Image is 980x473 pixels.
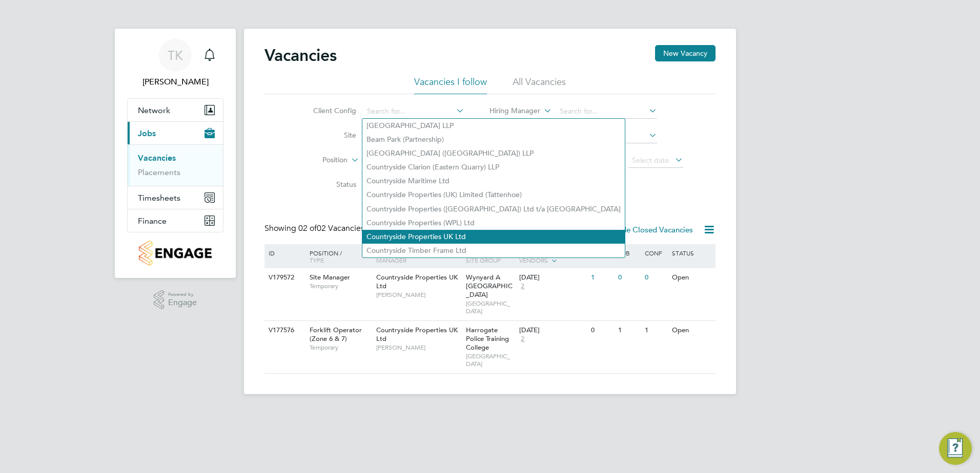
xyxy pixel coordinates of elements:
[297,131,356,140] label: Site
[168,290,197,299] span: Powered by
[310,273,350,282] span: Site Manager
[302,244,374,269] div: Position /
[642,268,669,287] div: 0
[376,343,461,352] span: [PERSON_NAME]
[289,155,348,165] label: Position
[266,321,302,340] div: V177576
[602,225,693,234] label: Hide Closed Vacancies
[466,273,513,299] span: Wynyard A [GEOGRAPHIC_DATA]
[128,144,223,186] div: Jobs
[519,282,526,291] span: 2
[138,105,170,115] span: Network
[669,244,714,262] div: Status
[655,45,716,61] button: New Vacancy
[513,76,566,94] li: All Vacancies
[362,230,625,244] li: Countryside Properties UK Ltd
[588,321,615,340] div: 0
[168,298,197,307] span: Engage
[127,241,223,266] a: Go to home page
[519,335,526,343] span: 2
[362,244,625,257] li: Countryside Timber Frame Ltd
[362,119,625,133] li: [GEOGRAPHIC_DATA] LLP
[298,223,317,233] span: 02 of
[376,326,458,343] span: Countryside Properties UK Ltd
[362,133,625,146] li: Beam Park (Partnership)
[376,256,406,264] span: Manager
[266,244,302,262] div: ID
[519,273,586,282] div: [DATE]
[613,153,626,166] span: To
[588,268,615,287] div: 1
[362,202,625,216] li: Countryside Properties ([GEOGRAPHIC_DATA]) Ltd t/a [GEOGRAPHIC_DATA]
[616,244,642,262] div: Sub
[362,188,625,202] li: Countryside Properties (UK) Limited (Tattenhoe)
[138,128,156,138] span: Jobs
[138,193,180,203] span: Timesheets
[154,290,197,310] a: Powered byEngage
[556,104,657,119] input: Search for...
[128,209,223,232] button: Finance
[939,432,972,465] button: Engage Resource Center
[298,223,364,233] span: 02 Vacancies
[466,352,515,368] span: [GEOGRAPHIC_DATA]
[139,241,211,266] img: countryside-properties-logo-retina.png
[127,39,223,88] a: TK[PERSON_NAME]
[362,146,625,160] li: [GEOGRAPHIC_DATA] ([GEOGRAPHIC_DATA]) LLP
[138,167,180,177] a: Placements
[138,153,176,163] a: Vacancies
[632,156,669,165] span: Select date
[616,321,642,340] div: 1
[642,244,669,262] div: Conf
[297,180,356,189] label: Status
[138,216,167,226] span: Finance
[266,268,302,287] div: V179572
[414,76,487,94] li: Vacancies I follow
[376,273,458,290] span: Countryside Properties UK Ltd
[519,326,586,335] div: [DATE]
[363,104,464,119] input: Search for...
[616,268,642,287] div: 0
[310,326,362,343] span: Forklift Operator (Zone 6 & 7)
[310,282,371,290] span: Temporary
[297,106,356,115] label: Client Config
[310,256,324,264] span: Type
[362,216,625,230] li: Countryside Properties (WPL) Ltd
[669,321,714,340] div: Open
[127,76,223,88] span: Tyler Kelly
[519,256,548,264] span: Vendors
[362,174,625,188] li: Countryside Maritime Ltd
[466,326,509,352] span: Harrogate Police Training College
[362,160,625,174] li: Countryside Clarion (Eastern Quarry) LLP
[128,186,223,209] button: Timesheets
[128,99,223,121] button: Network
[168,49,183,62] span: TK
[466,299,515,315] span: [GEOGRAPHIC_DATA]
[264,223,366,234] div: Showing
[115,29,236,278] nav: Main navigation
[376,291,461,299] span: [PERSON_NAME]
[264,45,337,66] h2: Vacancies
[310,343,371,352] span: Temporary
[128,122,223,144] button: Jobs
[466,256,501,264] span: Site Group
[481,106,540,116] label: Hiring Manager
[669,268,714,287] div: Open
[642,321,669,340] div: 1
